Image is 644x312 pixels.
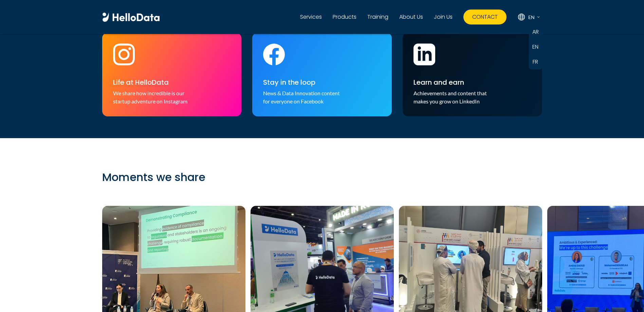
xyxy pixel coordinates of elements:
img: HelloData on LinkedIn [413,44,435,65]
img: HelloData on Facebook [263,44,285,65]
a: Life at HelloDataWe share how incredible is our startup adventure on Instagram [102,33,242,116]
h5: Stay in the loop [263,78,381,86]
a: EN [529,39,542,54]
a: About Us [399,13,423,21]
h5: Life at HelloData [113,78,231,86]
a: FR [529,54,542,69]
span: en [528,14,535,21]
h5: Learn and earn [413,78,531,86]
p: We share how incredible is our startup adventure on Instagram [113,89,201,105]
a: Services [300,13,322,21]
img: HelloData on Instagram [113,44,135,65]
a: Stay in the loopNews & Data Innovation content for everyone on Facebook [252,33,392,116]
h2: Moments we share [102,171,542,195]
a: Learn and earnAchievements and content that makes you grow on LinkedIn [403,33,542,116]
a: Contact [463,10,507,24]
p: Achievements and content that makes you grow on LinkedIn [413,89,502,105]
p: News & Data Innovation content for everyone on Facebook [263,89,351,105]
a: HelloData [102,13,160,22]
div: enARENFR [517,10,542,24]
a: AR [529,24,542,39]
a: Products [333,13,356,21]
a: Training [367,13,388,21]
a: Join Us [434,13,453,21]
